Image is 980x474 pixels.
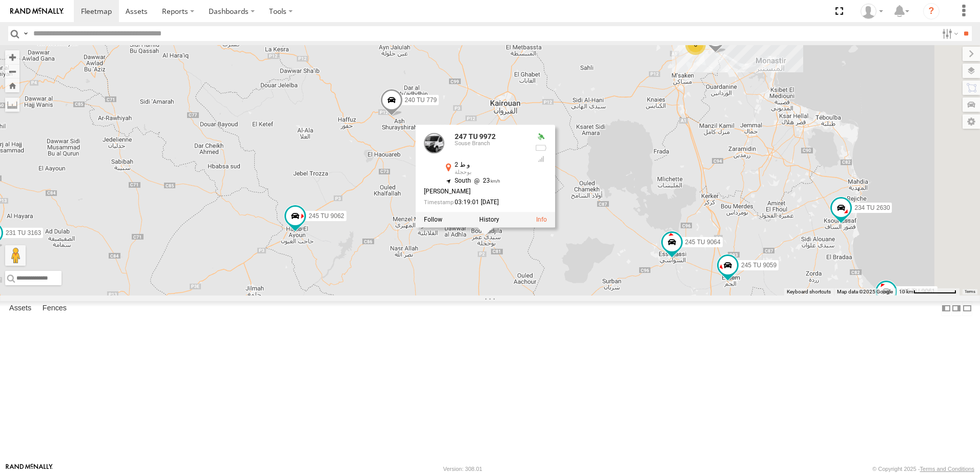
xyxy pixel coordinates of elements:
label: Fences [37,301,72,315]
div: 6 [685,34,706,55]
div: Version: 308.01 [443,466,482,472]
span: 240 TU 779 [405,97,437,104]
span: Map data ©2025 Google [837,289,893,294]
button: Drag Pegman onto the map to open Street View [5,245,26,266]
a: View Asset Details [536,216,547,224]
label: Search Query [22,26,30,41]
div: Valid GPS Fix [535,133,547,141]
span: 245 TU 9064 [685,239,721,246]
div: [PERSON_NAME] [424,189,526,195]
a: View Asset Details [424,133,444,153]
button: Zoom Home [5,78,19,92]
label: Assets [4,301,36,315]
a: Terms (opens in new tab) [965,290,975,294]
label: Search Filter Options [938,26,960,41]
a: Terms and Conditions [920,466,974,472]
div: Souse Branch [455,141,526,147]
label: Dock Summary Table to the Left [941,301,951,316]
label: Hide Summary Table [962,301,972,316]
a: Visit our Website [6,464,53,474]
label: View Asset History [479,216,499,224]
span: 245 TU 9062 [309,213,344,220]
button: Map Scale: 10 km per 80 pixels [896,288,959,295]
label: Measure [5,97,19,112]
label: Realtime tracking of Asset [424,216,442,224]
a: 247 TU 9972 [455,132,496,141]
button: Keyboard shortcuts [787,288,831,295]
div: Date/time of location update [424,200,526,206]
span: 234 TU 2630 [854,205,890,212]
div: No battery health information received from this device. [535,144,547,152]
span: 245 TU 9061 [900,288,935,295]
i: ? [923,3,940,19]
span: 231 TU 3163 [6,229,41,236]
span: 10 km [899,289,913,294]
div: GSM Signal = 4 [535,155,547,163]
span: 23 [471,177,500,184]
button: Zoom in [5,50,19,64]
div: © Copyright 2025 - [872,466,974,472]
label: Dock Summary Table to the Right [951,301,962,316]
div: Nejah Benkhalifa [857,4,887,19]
div: و ط 2 [455,162,526,168]
div: بوحجلة [455,169,526,175]
img: rand-logo.svg [10,8,64,15]
span: South [455,177,471,184]
button: Zoom out [5,64,19,78]
span: 245 TU 9059 [741,262,777,269]
label: Map Settings [963,114,980,129]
